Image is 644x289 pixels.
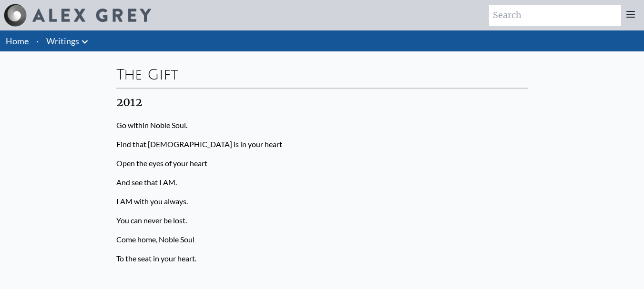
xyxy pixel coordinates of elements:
[116,135,528,154] p: Find that [DEMOGRAPHIC_DATA] is in your heart
[116,173,528,192] p: And see that I AM.
[116,211,528,230] p: You can never be lost.
[116,230,528,249] p: Come home, Noble Soul
[116,192,528,211] p: I AM with you always.
[116,116,528,135] p: Go within Noble Soul.
[116,249,528,268] p: To the seat in your heart.
[6,36,29,46] a: Home
[116,154,528,173] p: Open the eyes of your heart
[116,59,528,88] div: The Gift
[46,34,79,48] a: Writings
[489,5,621,26] input: Search
[32,30,42,51] li: ·
[116,95,528,110] div: 2012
